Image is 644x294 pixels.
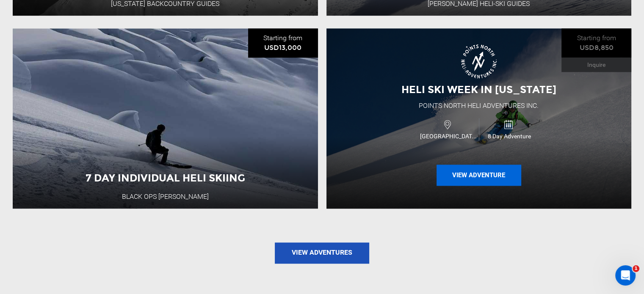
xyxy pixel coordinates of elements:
img: images [461,44,497,78]
button: View Adventure [437,165,521,186]
span: [GEOGRAPHIC_DATA] [418,132,479,140]
span: 1 [633,265,639,272]
a: View Adventures [275,242,369,264]
div: Points North Heli Adventures Inc. [419,101,539,111]
span: 8 Day Adventure [479,132,540,140]
span: Heli Ski Week In [US_STATE] [401,83,556,96]
iframe: Intercom live chat [615,265,636,286]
